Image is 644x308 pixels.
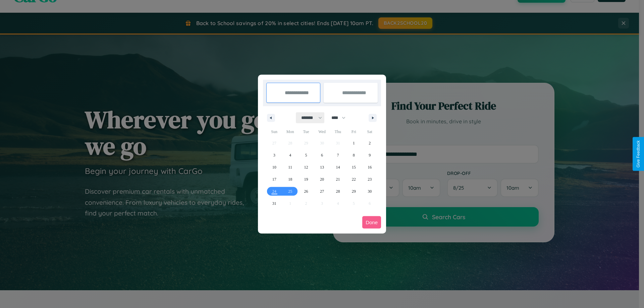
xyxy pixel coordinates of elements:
span: 20 [320,173,324,185]
button: 2 [362,137,378,149]
span: 31 [272,197,276,209]
button: 19 [298,173,314,185]
span: 17 [272,173,276,185]
div: Give Feedback [636,140,641,168]
span: 28 [336,185,340,197]
button: 25 [282,185,298,197]
span: Tue [298,126,314,137]
button: 22 [346,173,362,185]
span: 27 [320,185,324,197]
span: 14 [336,161,340,173]
span: 11 [288,161,292,173]
span: 30 [368,185,372,197]
span: 22 [352,173,356,185]
span: Thu [330,126,346,137]
span: 7 [337,149,339,161]
span: 9 [369,149,371,161]
button: 27 [314,185,330,197]
button: 3 [266,149,282,161]
button: Done [362,216,381,229]
button: 16 [362,161,378,173]
button: 23 [362,173,378,185]
span: 2 [369,137,371,149]
span: 24 [272,185,276,197]
span: 29 [352,185,356,197]
button: 9 [362,149,378,161]
button: 4 [282,149,298,161]
span: 13 [320,161,324,173]
button: 12 [298,161,314,173]
span: 10 [272,161,276,173]
button: 1 [346,137,362,149]
button: 30 [362,185,378,197]
span: 25 [288,185,292,197]
button: 20 [314,173,330,185]
span: 5 [305,149,307,161]
button: 26 [298,185,314,197]
span: 4 [289,149,291,161]
button: 7 [330,149,346,161]
span: 18 [288,173,292,185]
span: Sun [266,126,282,137]
span: 19 [304,173,308,185]
span: 6 [321,149,323,161]
span: 16 [368,161,372,173]
button: 5 [298,149,314,161]
button: 13 [314,161,330,173]
button: 6 [314,149,330,161]
button: 10 [266,161,282,173]
button: 8 [346,149,362,161]
button: 29 [346,185,362,197]
span: Sat [362,126,378,137]
span: 23 [368,173,372,185]
button: 28 [330,185,346,197]
span: Wed [314,126,330,137]
button: 18 [282,173,298,185]
button: 15 [346,161,362,173]
button: 17 [266,173,282,185]
span: 26 [304,185,308,197]
span: Mon [282,126,298,137]
button: 24 [266,185,282,197]
button: 11 [282,161,298,173]
span: 1 [353,137,355,149]
span: 15 [352,161,356,173]
span: 8 [353,149,355,161]
span: Fri [346,126,362,137]
button: 21 [330,173,346,185]
button: 14 [330,161,346,173]
span: 3 [273,149,275,161]
span: 12 [304,161,308,173]
button: 31 [266,197,282,209]
span: 21 [336,173,340,185]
